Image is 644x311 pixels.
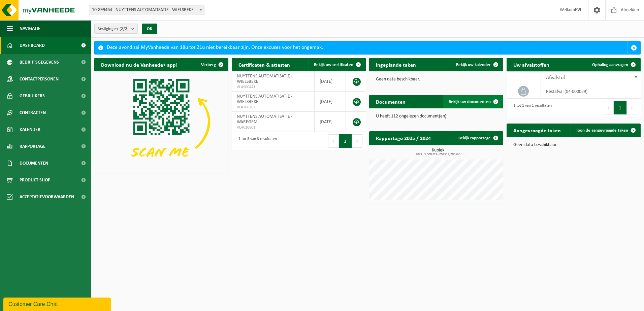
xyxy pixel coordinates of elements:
span: Kalender [20,121,40,138]
a: Bekijk rapportage [453,131,503,145]
p: U heeft 112 ongelezen document(en). [376,114,496,119]
a: Bekijk uw documenten [443,95,503,108]
span: Vestigingen [98,24,129,34]
h2: Documenten [369,95,412,108]
h3: Kubiek [373,148,503,156]
span: Verberg [201,63,216,67]
strong: EVI [575,7,581,12]
h2: Ingeplande taken [369,58,423,71]
td: restafval (04-000029) [541,84,641,99]
h2: Download nu de Vanheede+ app! [94,58,184,71]
button: OK [142,24,157,34]
td: [DATE] [315,112,346,132]
span: 2024: 3,300 m3 - 2025: 2,200 m3 [373,153,503,156]
span: Gebruikers [20,88,45,104]
span: NUYTTENS AUTOMATISATIE - WIELSBEKE [237,74,292,84]
h2: Rapportage 2025 / 2024 [369,131,438,144]
count: (2/2) [120,27,129,31]
span: VLA900441 [237,84,309,90]
p: Geen data beschikbaar. [376,77,496,82]
span: 10-899464 - NUYTTENS AUTOMATISATIE - WIELSBEKE [89,5,204,15]
button: 1 [339,134,352,148]
button: Next [352,134,362,148]
span: VLA706367 [237,105,309,110]
span: Ophaling aanvragen [592,63,628,67]
span: Afvalstof [546,75,565,80]
button: Verberg [196,58,228,71]
iframe: chat widget [3,296,112,311]
a: Ophaling aanvragen [587,58,640,71]
span: Bedrijfsgegevens [20,54,59,71]
span: Contracten [20,104,46,121]
img: Download de VHEPlus App [94,71,228,172]
a: Bekijk uw certificaten [309,58,365,71]
button: 1 [614,101,627,114]
h2: Uw afvalstoffen [507,58,556,71]
button: Vestigingen(2/2) [94,24,138,34]
div: 1 tot 1 van 1 resultaten [510,100,552,115]
span: Toon de aangevraagde taken [576,128,628,133]
span: Dashboard [20,37,45,54]
span: Contactpersonen [20,71,59,88]
a: Bekijk uw kalender [451,58,503,71]
a: Toon de aangevraagde taken [571,124,640,137]
span: Acceptatievoorwaarden [20,188,74,205]
span: Bekijk uw kalender [456,63,491,67]
button: Previous [603,101,614,114]
p: Geen data beschikbaar. [513,143,634,147]
span: NUYTTENS AUTOMATISATIE - WAREGEM [237,114,292,125]
button: Next [627,101,637,114]
span: Bekijk uw certificaten [314,63,353,67]
button: Previous [328,134,339,148]
span: Bekijk uw documenten [449,100,491,104]
div: Deze avond zal MyVanheede van 18u tot 21u niet bereikbaar zijn. Onze excuses voor het ongemak. [107,41,627,54]
td: [DATE] [315,92,346,112]
span: Documenten [20,155,48,172]
h2: Aangevraagde taken [507,124,568,137]
div: 1 tot 3 van 3 resultaten [235,134,277,148]
h2: Certificaten & attesten [232,58,297,71]
span: Product Shop [20,172,50,188]
span: Navigatie [20,20,40,37]
span: NUYTTENS AUTOMATISATIE - WIELSBEKE [237,94,292,104]
span: Rapportage [20,138,45,155]
span: VLA610801 [237,125,309,130]
span: 10-899464 - NUYTTENS AUTOMATISATIE - WIELSBEKE [89,5,204,15]
td: [DATE] [315,71,346,92]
